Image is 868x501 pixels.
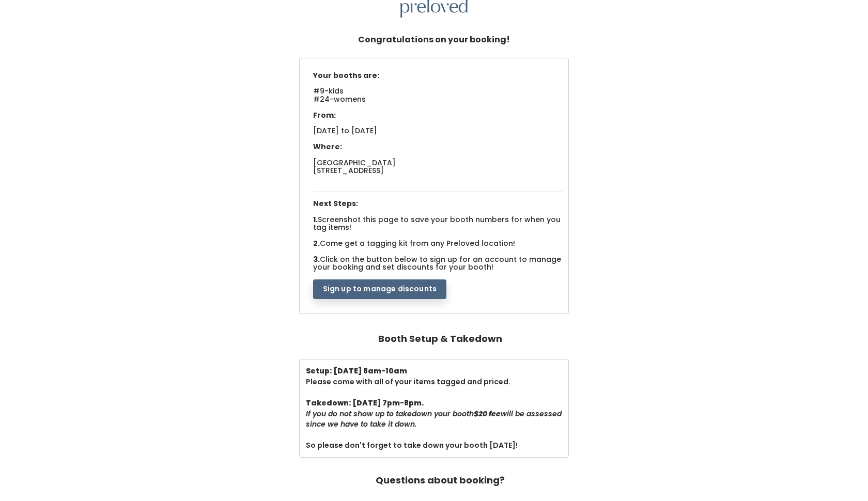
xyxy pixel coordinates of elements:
div: 1. 2. 3. [308,67,569,299]
h4: Booth Setup & Takedown [378,328,502,349]
i: If you do not show up to takedown your booth will be assessed since we have to take it down. [306,409,562,430]
span: Come get a tagging kit from any Preloved location! [320,238,515,248]
span: [GEOGRAPHIC_DATA] [STREET_ADDRESS] [313,158,396,176]
b: $20 fee [474,409,501,419]
span: Click on the button below to sign up for an account to manage your booking and set discounts for ... [313,254,561,272]
span: #24-womens [313,94,366,111]
h4: Questions about booking? [376,470,505,491]
span: Screenshot this page to save your booth numbers for when you tag items! [313,214,561,232]
span: Your booths are: [313,70,379,81]
b: Setup: [DATE] 8am-10am [306,366,407,376]
h5: Congratulations on your booking! [358,30,510,50]
span: [DATE] to [DATE] [313,126,377,136]
b: Takedown: [DATE] 7pm-8pm. [306,398,424,408]
span: From: [313,110,336,120]
div: Please come with all of your items tagged and priced. So please don't forget to take down your bo... [306,366,563,451]
span: Where: [313,142,342,152]
a: Sign up to manage discounts [313,284,446,294]
span: #9-kids [313,86,344,102]
span: Next Steps: [313,198,358,209]
button: Sign up to manage discounts [313,279,446,299]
